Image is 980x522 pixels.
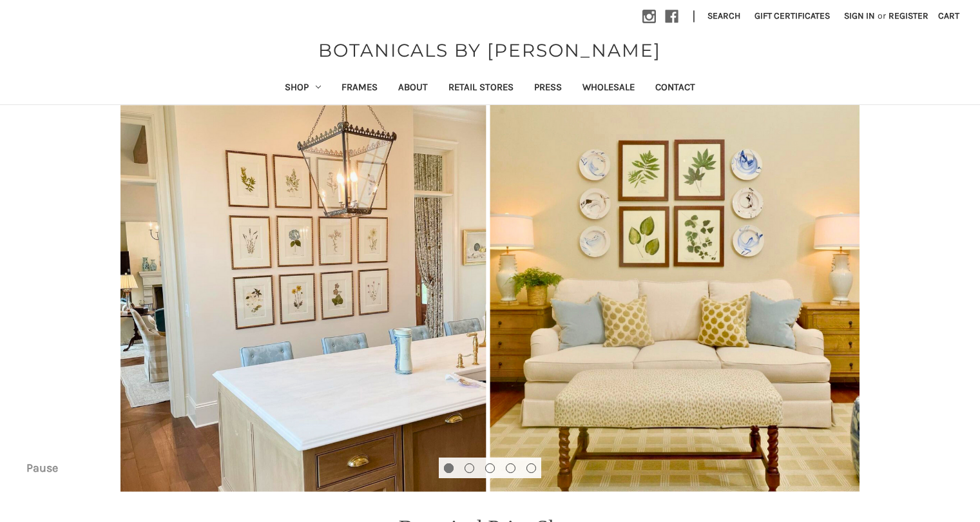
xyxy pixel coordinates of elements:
a: Contact [645,73,706,104]
a: Shop [274,73,331,104]
button: Go to slide 4 of 5 [506,463,515,473]
button: Go to slide 1 of 5, active [444,463,454,473]
button: Go to slide 5 of 5 [526,463,536,473]
span: Go to slide 5 of 5 [527,480,535,481]
button: Go to slide 2 of 5 [465,463,474,473]
a: BOTANICALS BY [PERSON_NAME] [312,37,668,64]
span: Go to slide 1 of 5, active [445,480,453,481]
a: Press [524,73,572,104]
a: Frames [331,73,388,104]
a: About [388,73,438,104]
span: or [876,9,887,23]
button: Pause carousel [16,458,68,478]
span: Cart [938,10,959,21]
a: Retail Stores [438,73,524,104]
span: Go to slide 2 of 5 [465,480,474,481]
button: Go to slide 3 of 5 [485,463,495,473]
a: Wholesale [572,73,645,104]
span: Go to slide 3 of 5 [486,480,494,481]
li: | [687,6,700,27]
span: Go to slide 4 of 5 [506,480,515,481]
